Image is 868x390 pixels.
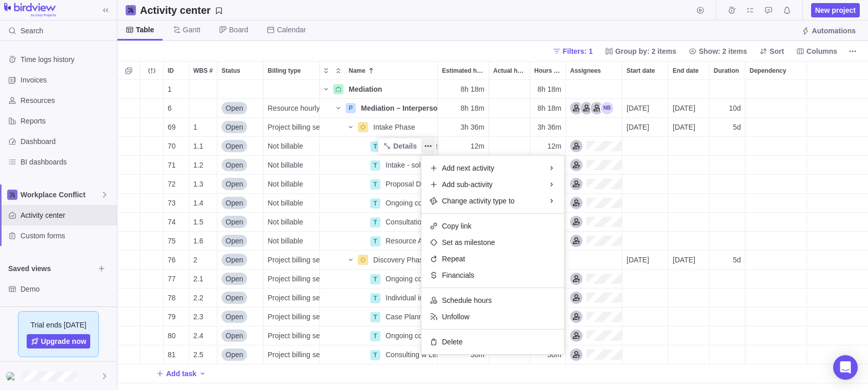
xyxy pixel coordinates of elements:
span: Schedule hours [442,295,492,305]
span: Add sub-activity [442,179,493,190]
span: Set as milestone [442,237,495,248]
span: Delete [442,337,462,347]
span: Add next activity [442,163,494,173]
span: Change activity type to [442,196,515,206]
span: Repeat [442,254,465,264]
span: More actions [421,139,435,153]
span: Unfollow [442,312,470,322]
span: Financials [442,270,474,280]
span: Copy link [442,221,472,231]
